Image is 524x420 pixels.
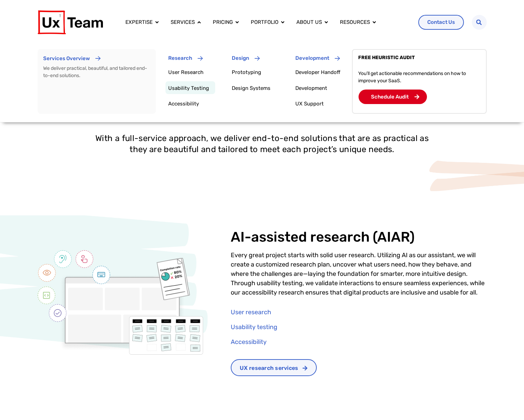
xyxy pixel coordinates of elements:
[165,52,215,65] a: Research
[427,20,455,25] span: Contact Us
[168,85,209,91] a: Usability Testing
[120,16,413,29] nav: Menu
[251,18,278,26] a: Portfolio
[231,337,267,347] span: Accessibility
[231,308,487,317] a: User research
[43,65,150,79] p: We deliver practical, beautiful, and tailored end-to-end solutions.
[295,101,324,107] a: UX Support
[38,250,203,355] img: ux services, research, testing and accessibility
[240,365,298,371] span: UX research services
[38,49,156,114] a: Services Overview We deliver practical, beautiful, and tailored end-to-end solutions.
[168,56,192,60] p: Research
[295,85,327,91] a: Development
[489,387,524,420] iframe: Chat Widget
[43,55,90,63] p: Services Overview
[213,18,233,26] a: Pricing
[232,56,249,60] p: Design
[231,308,271,317] span: User research
[231,229,487,245] h2: AI-assisted research (AIAR)
[168,69,203,75] a: User Research
[232,69,261,75] a: Prototyping
[472,15,487,30] div: Search
[89,133,435,155] p: With a full-service approach, we deliver end-to-end solutions that are as practical as they are b...
[358,55,415,60] p: FREE HEURISTIC AUDIT
[125,18,153,26] a: Expertise
[296,18,322,26] a: About us
[168,101,199,107] a: Accessibility
[231,337,487,347] a: Accessibility
[120,16,413,29] div: Menu Toggle
[358,70,480,84] p: You’ll get actionable recommendations on how to improve your SaaS.
[171,18,195,26] a: Services
[38,10,103,34] img: UX Team Logo
[231,323,487,332] a: Usability testing
[231,359,317,376] a: UX research services
[352,49,486,114] a: FREE HEURISTIC AUDIT You’ll get actionable recommendations on how to improve your SaaS. Schedule ...
[418,15,464,30] a: Contact Us
[232,85,270,91] a: Design Systems
[136,0,160,6] span: Last Name
[231,251,487,297] p: Every great project starts with solid user research. Utilizing AI as our assistant, we will creat...
[229,52,279,65] a: Design
[340,18,370,26] a: Resources
[2,97,6,102] input: Subscribe to UX Team newsletter.
[9,96,269,102] span: Subscribe to UX Team newsletter.
[293,52,342,65] a: Development
[231,323,277,332] span: Usability testing
[295,69,340,75] a: Developer Handoff
[371,93,409,101] p: Schedule Audit
[295,56,329,60] p: Development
